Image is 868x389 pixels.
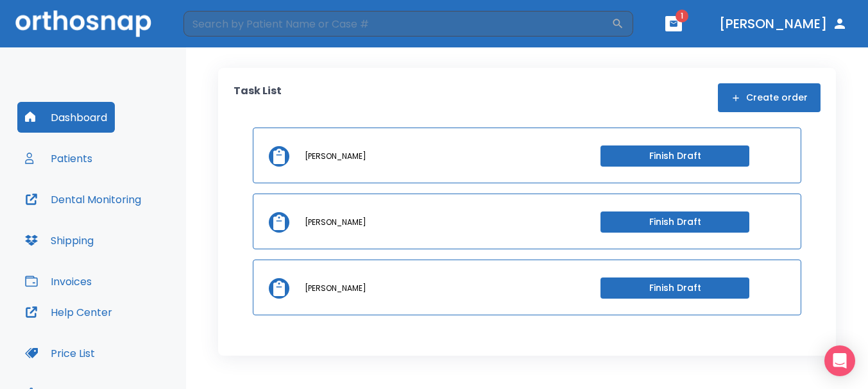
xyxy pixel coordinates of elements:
[183,11,611,37] input: Search by Patient Name or Case #
[17,143,100,174] button: Patients
[17,266,99,297] button: Invoices
[17,184,149,215] button: Dental Monitoring
[600,277,749,299] button: Finish Draft
[17,225,101,256] button: Shipping
[600,211,749,233] button: Finish Draft
[305,283,366,294] p: [PERSON_NAME]
[15,10,151,37] img: Orthosnap
[718,83,821,112] button: Create order
[676,10,688,22] span: 1
[600,145,749,167] button: Finish Draft
[714,12,853,35] button: [PERSON_NAME]
[17,338,103,368] button: Price List
[824,345,855,376] div: Open Intercom Messenger
[17,102,115,133] button: Dashboard
[305,151,366,162] p: [PERSON_NAME]
[17,297,120,327] button: Help Center
[234,83,282,112] p: Task List
[305,217,366,228] p: [PERSON_NAME]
